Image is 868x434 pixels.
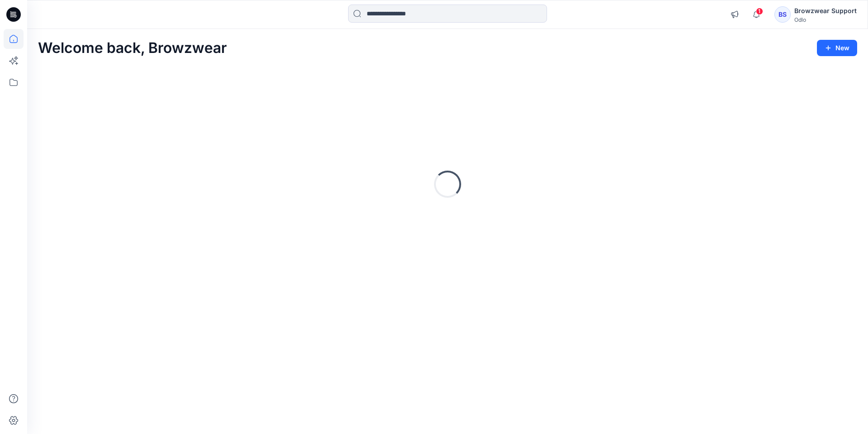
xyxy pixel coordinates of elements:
[794,5,857,16] div: Browzwear Support
[794,16,857,23] div: Odlo
[817,40,857,56] button: New
[774,6,791,23] div: BS
[38,40,227,57] h2: Welcome back, Browzwear
[756,8,763,15] span: 1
